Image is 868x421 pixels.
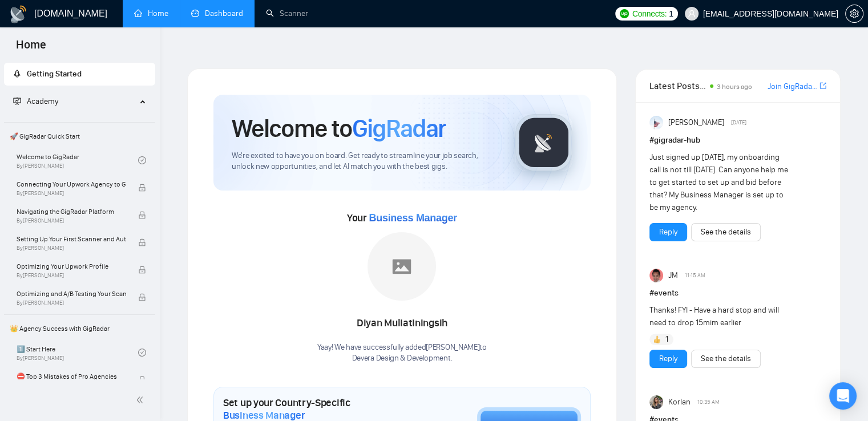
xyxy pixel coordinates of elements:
span: Academy [13,96,58,106]
span: 1 [665,334,668,345]
span: Getting Started [27,69,82,79]
span: Connects: [632,7,667,20]
span: 3 hours ago [717,83,752,91]
img: logo [9,5,27,23]
div: Yaay! We have successfully added [PERSON_NAME] to [317,342,487,364]
span: Optimizing and A/B Testing Your Scanner for Better Results [17,288,126,299]
span: setting [846,9,863,18]
p: Devera Design & Development . [317,353,487,364]
img: upwork-logo.png [620,9,629,18]
img: JM [649,269,663,282]
span: 1 [669,7,673,20]
h1: # events [649,287,826,299]
span: rocket [13,70,21,78]
span: Setting Up Your First Scanner and Auto-Bidder [17,233,126,245]
a: Join GigRadar Slack Community [768,80,817,93]
span: 11:15 AM [685,270,705,281]
img: Korlan [649,395,663,409]
span: lock [138,211,146,219]
span: Home [7,37,55,60]
button: Reply [649,223,687,241]
div: Diyan Muliatiningsih [317,314,487,333]
span: lock [138,266,146,274]
span: lock [138,376,146,384]
h1: # gigradar-hub [649,134,826,147]
span: By [PERSON_NAME] [17,272,126,279]
span: Navigating the GigRadar Platform [17,206,126,217]
span: Academy [27,96,58,106]
a: 1️⃣ Start HereBy[PERSON_NAME] [17,340,138,365]
span: 🚀 GigRadar Quick Start [5,125,154,148]
span: By [PERSON_NAME] [17,190,126,197]
a: homeHome [134,9,168,18]
span: lock [138,184,146,192]
div: Just signed up [DATE], my onboarding call is not till [DATE]. Can anyone help me to get started t... [649,151,791,214]
span: We're excited to have you on board. Get ready to streamline your job search, unlock new opportuni... [232,151,497,172]
span: By [PERSON_NAME] [17,299,126,306]
img: Anisuzzaman Khan [649,116,663,129]
span: fund-projection-screen [13,97,21,105]
span: double-left [136,394,147,406]
span: lock [138,293,146,301]
span: 👑 Agency Success with GigRadar [5,317,154,340]
span: By [PERSON_NAME] [17,245,126,252]
span: Your [347,212,457,224]
span: Latest Posts from the GigRadar Community [649,79,706,93]
button: See the details [691,223,761,241]
span: Optimizing Your Upwork Profile [17,261,126,272]
button: Reply [649,350,687,368]
span: Business Manager [369,212,457,224]
a: Welcome to GigRadarBy[PERSON_NAME] [17,148,138,173]
span: 10:35 AM [697,397,720,407]
span: check-circle [138,349,146,357]
li: Getting Started [4,63,155,86]
span: check-circle [138,156,146,164]
img: placeholder.png [368,232,436,301]
div: Open Intercom Messenger [829,382,857,410]
span: lock [138,238,146,246]
span: By [PERSON_NAME] [17,217,126,224]
a: dashboardDashboard [191,9,243,18]
span: JM [668,269,677,282]
a: See the details [701,353,751,365]
div: Thanks! FYI - Have a hard stop and will need to drop 15mim earlier [649,304,791,329]
span: Connecting Your Upwork Agency to GigRadar [17,179,126,190]
img: gigradar-logo.png [515,114,572,171]
span: GigRadar [352,113,446,144]
button: See the details [691,350,761,368]
span: [DATE] [731,118,746,128]
a: Reply [659,226,677,238]
a: Reply [659,353,677,365]
span: export [819,81,826,90]
span: user [688,10,696,18]
a: export [819,80,826,91]
button: setting [845,5,863,23]
img: 👍 [653,335,661,343]
a: setting [845,9,863,18]
span: Korlan [668,396,690,408]
span: ⛔ Top 3 Mistakes of Pro Agencies [17,371,126,382]
a: searchScanner [266,9,308,18]
a: See the details [701,226,751,238]
span: [PERSON_NAME] [668,116,724,129]
h1: Welcome to [232,113,446,144]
